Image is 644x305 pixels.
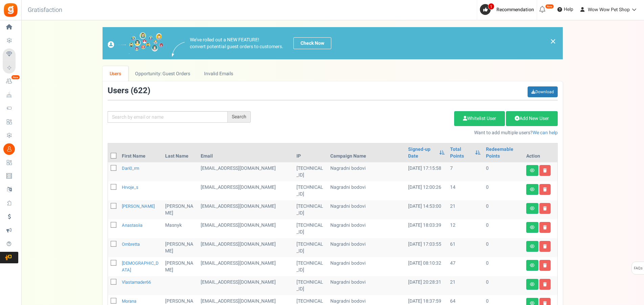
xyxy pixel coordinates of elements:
[543,282,547,286] i: Delete user
[103,66,128,81] a: Users
[133,85,148,97] span: 622
[524,143,557,162] th: Action
[328,181,405,200] td: Nagradni bodovi
[108,111,228,123] input: Search by email or name
[128,66,197,81] a: Opportunity: Guest Orders
[198,181,294,200] td: customer
[454,111,505,126] a: Whitelist User
[530,282,535,286] i: View details
[530,263,535,267] i: View details
[545,4,554,9] em: New
[190,37,283,50] p: We've rolled out a NEW FEATURE! convert potential guest orders to customers.
[294,257,328,276] td: [TECHNICAL_ID]
[162,219,198,238] td: Masnyk
[122,184,138,190] a: hrvoje_s
[294,219,328,238] td: [TECHNICAL_ID]
[530,168,535,172] i: View details
[294,181,328,200] td: [TECHNICAL_ID]
[486,146,521,160] a: Redeemable Points
[483,276,524,295] td: 0
[530,225,535,229] i: View details
[197,66,240,81] a: Invalid Emails
[447,257,483,276] td: 47
[530,244,535,248] i: View details
[488,3,494,10] span: 1
[408,146,436,160] a: Signed-up Date
[162,143,198,162] th: Last Name
[550,37,556,45] a: ×
[480,4,537,15] a: 1 Recommendation
[122,298,136,304] a: Morana
[198,238,294,257] td: [EMAIL_ADDRESS][DOMAIN_NAME]
[405,181,447,200] td: [DATE] 12:00:26
[328,276,405,295] td: Nagradni bodovi
[483,200,524,219] td: 0
[562,6,573,13] span: Help
[122,222,142,228] a: Anastasiia
[172,42,185,57] img: images
[588,6,630,13] span: Wow Wow Pet Shop
[447,162,483,181] td: 7
[405,238,447,257] td: [DATE] 17:03:55
[447,238,483,257] td: 61
[634,262,643,275] span: FAQs
[261,129,558,136] p: Want to add multiple users?
[293,37,331,49] a: Check Now
[119,143,162,162] th: First Name
[405,219,447,238] td: [DATE] 18:03:39
[506,111,558,126] a: Add New User
[108,32,163,54] img: images
[228,111,251,123] div: Search
[405,200,447,219] td: [DATE] 14:53:00
[122,203,155,209] a: [PERSON_NAME]
[450,146,472,160] a: Total Points
[198,143,294,162] th: Email
[483,162,524,181] td: 0
[405,162,447,181] td: [DATE] 17:15:58
[483,238,524,257] td: 0
[198,162,294,181] td: customer
[122,241,140,247] a: Ombretta
[11,75,20,80] em: New
[543,263,547,267] i: Delete user
[162,200,198,219] td: [PERSON_NAME]
[483,257,524,276] td: 0
[294,238,328,257] td: [TECHNICAL_ID]
[405,257,447,276] td: [DATE] 08:10:32
[294,200,328,219] td: [TECHNICAL_ID]
[108,86,150,95] h3: Users ( )
[530,187,535,191] i: View details
[328,143,405,162] th: Campaign Name
[198,219,294,238] td: [EMAIL_ADDRESS][DOMAIN_NAME]
[543,168,547,172] i: Delete user
[3,2,18,18] img: Gratisfaction
[122,260,159,273] a: [DEMOGRAPHIC_DATA]
[328,162,405,181] td: Nagradni bodovi
[447,181,483,200] td: 14
[543,225,547,229] i: Delete user
[543,206,547,210] i: Delete user
[328,257,405,276] td: Nagradni bodovi
[294,143,328,162] th: IP
[447,200,483,219] td: 21
[328,200,405,219] td: Nagradni bodovi
[198,257,294,276] td: customer
[483,219,524,238] td: 0
[555,4,576,15] a: Help
[20,3,70,17] h3: Gratisfaction
[496,6,534,13] span: Recommendation
[483,181,524,200] td: 0
[530,206,535,210] i: View details
[198,200,294,219] td: customer
[294,162,328,181] td: [TECHNICAL_ID]
[543,187,547,191] i: Delete user
[294,276,328,295] td: [TECHNICAL_ID]
[162,238,198,257] td: [PERSON_NAME]
[328,238,405,257] td: Nagradni bodovi
[3,76,18,87] a: New
[533,129,558,136] a: We can help
[122,165,139,171] a: dari0_rm
[122,279,151,285] a: vlastamader66
[162,257,198,276] td: [PERSON_NAME]
[447,219,483,238] td: 12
